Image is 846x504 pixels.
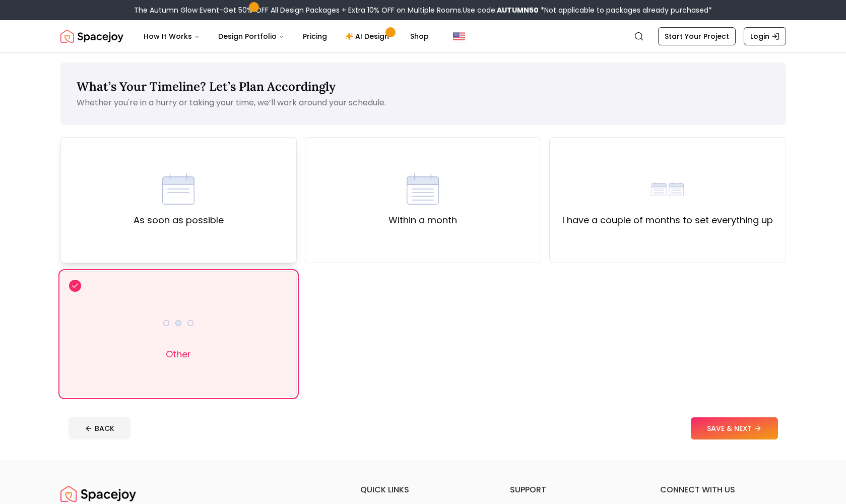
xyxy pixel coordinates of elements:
[166,347,191,361] label: Other
[463,5,539,15] span: Use code:
[60,20,786,52] nav: Global
[134,213,224,227] label: As soon as possible
[652,173,684,205] img: I have a couple of months to set everything up
[407,173,439,205] img: Within a month
[136,26,437,46] nav: Main
[60,484,136,504] img: Spacejoy Logo
[562,213,773,227] label: I have a couple of months to set everything up
[162,173,194,205] img: As soon as possible
[136,26,208,46] button: How It Works
[360,484,486,496] h6: quick links
[691,417,778,439] button: SAVE & NEXT
[60,26,123,46] a: Spacejoy
[60,26,123,46] img: Spacejoy Logo
[497,5,539,15] b: AUTUMN50
[510,484,636,496] h6: support
[453,30,465,42] img: United States
[295,26,335,46] a: Pricing
[77,97,770,109] p: Whether you're in a hurry or taking your time, we’ll work around your schedule.
[134,5,712,15] div: The Autumn Glow Event-Get 50% OFF All Design Packages + Extra 10% OFF on Multiple Rooms.
[162,307,194,339] img: Other
[69,417,131,439] button: BACK
[388,213,457,227] label: Within a month
[744,27,786,45] a: Login
[660,484,786,496] h6: connect with us
[539,5,712,15] span: *Not applicable to packages already purchased*
[210,26,293,46] button: Design Portfolio
[60,484,136,504] a: Spacejoy
[337,26,400,46] a: AI Design
[402,26,437,46] a: Shop
[658,27,736,45] a: Start Your Project
[77,79,336,94] span: What’s Your Timeline? Let’s Plan Accordingly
